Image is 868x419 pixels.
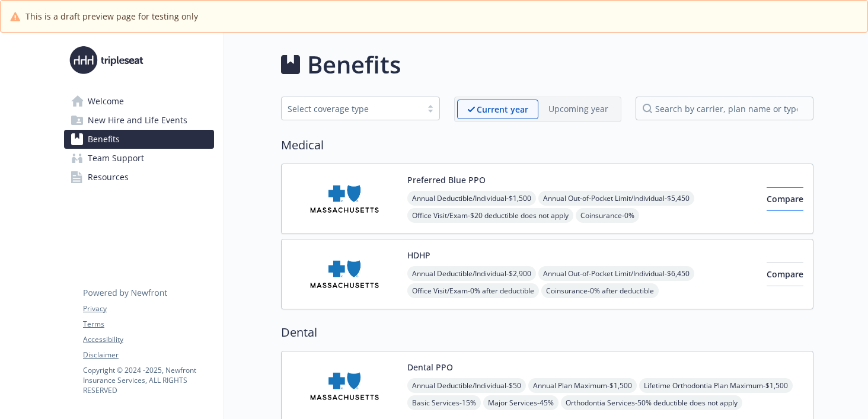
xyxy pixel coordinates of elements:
[407,266,536,281] span: Annual Deductible/Individual - $2,900
[291,361,398,411] img: Blue Cross and Blue Shield of Massachusetts, Inc. carrier logo
[407,191,536,206] span: Annual Deductible/Individual - $1,500
[64,168,214,187] a: Resources
[83,350,213,360] a: Disclaimer
[636,97,813,120] input: search by carrier, plan name or type
[83,365,213,395] p: Copyright © 2024 - 2025 , Newfront Insurance Services, ALL RIGHTS RESERVED
[767,193,803,204] span: Compare
[288,103,416,115] div: Select coverage type
[25,10,198,23] span: This is a draft preview page for testing only
[483,395,559,410] span: Major Services - 45%
[407,361,453,373] button: Dental PPO
[767,187,803,211] button: Compare
[307,47,401,82] h1: Benefits
[83,334,213,345] a: Accessibility
[477,103,528,116] p: Current year
[407,395,481,410] span: Basic Services - 15%
[407,283,539,298] span: Office Visit/Exam - 0% after deductible
[407,174,486,186] button: Preferred Blue PPO
[407,378,526,393] span: Annual Deductible/Individual - $50
[64,130,214,149] a: Benefits
[767,263,803,286] button: Compare
[538,191,694,206] span: Annual Out-of-Pocket Limit/Individual - $5,450
[83,319,213,330] a: Terms
[83,303,213,314] a: Privacy
[576,208,639,223] span: Coinsurance - 0%
[767,268,803,280] span: Compare
[88,130,120,149] span: Benefits
[88,92,124,111] span: Welcome
[407,208,573,223] span: Office Visit/Exam - $20 deductible does not apply
[541,283,659,298] span: Coinsurance - 0% after deductible
[291,249,398,299] img: Blue Cross and Blue Shield of Massachusetts, Inc. carrier logo
[88,149,144,168] span: Team Support
[64,149,214,168] a: Team Support
[291,174,398,224] img: Blue Cross and Blue Shield of Massachusetts, Inc. carrier logo
[88,168,129,187] span: Resources
[639,378,793,393] span: Lifetime Orthodontia Plan Maximum - $1,500
[538,100,618,119] span: Upcoming year
[88,111,187,130] span: New Hire and Life Events
[281,136,813,154] h2: Medical
[528,378,637,393] span: Annual Plan Maximum - $1,500
[407,249,430,261] button: HDHP
[561,395,742,410] span: Orthodontia Services - 50% deductible does not apply
[64,92,214,111] a: Welcome
[548,103,608,115] p: Upcoming year
[64,111,214,130] a: New Hire and Life Events
[538,266,694,281] span: Annual Out-of-Pocket Limit/Individual - $6,450
[281,324,813,341] h2: Dental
